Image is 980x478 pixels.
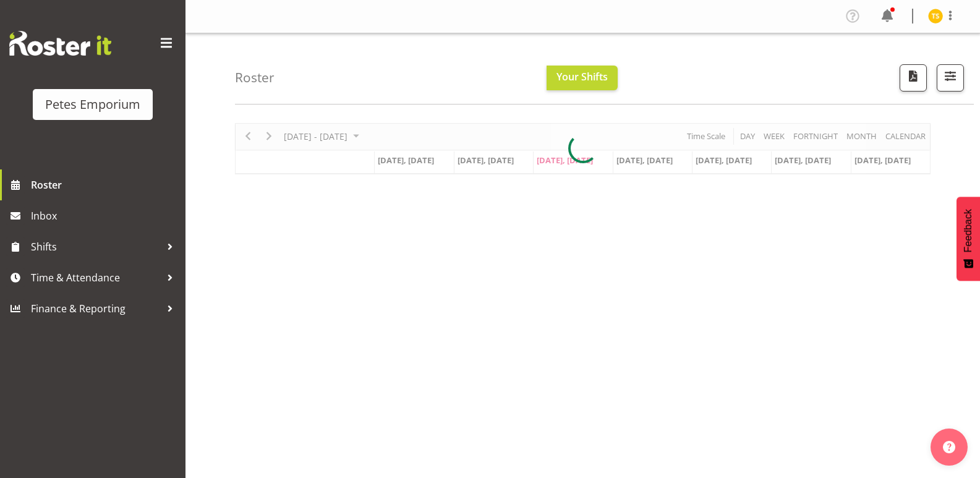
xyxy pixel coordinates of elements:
[928,9,943,23] img: tamara-straker11292.jpg
[957,197,980,281] button: Feedback - Show survey
[31,268,161,287] span: Time & Attendance
[963,209,974,252] span: Feedback
[235,70,275,85] h4: Roster
[900,64,927,92] button: Download a PDF of the roster according to the set date range.
[31,207,179,225] span: Inbox
[31,299,161,318] span: Finance & Reporting
[547,66,618,90] button: Your Shifts
[556,70,608,83] span: Your Shifts
[9,31,111,56] img: Rosterit website logo
[943,441,955,453] img: help-xxl-2.png
[937,64,964,92] button: Filter Shifts
[31,237,161,256] span: Shifts
[31,176,179,194] span: Roster
[45,95,140,114] div: Petes Emporium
